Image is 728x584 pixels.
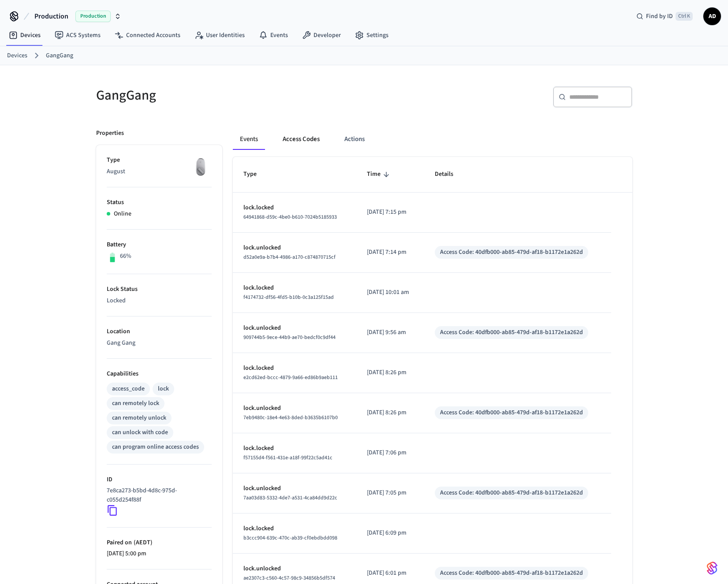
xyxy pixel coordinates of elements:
span: Find by ID [646,12,673,21]
p: lock.locked [243,444,346,453]
div: can program online access codes [112,443,199,452]
a: GangGang [46,51,73,60]
p: [DATE] 7:15 pm [367,208,414,217]
span: Details [435,167,465,181]
div: Access Code: 40dfb000-ab85-479d-af18-b1172e1a262d [440,248,583,257]
div: Access Code: 40dfb000-ab85-479d-af18-b1172e1a262d [440,408,583,417]
p: lock.unlocked [243,243,346,253]
span: f4174732-df56-4fd5-b10b-0c3a125f15ad [243,294,334,301]
div: Access Code: 40dfb000-ab85-479d-af18-b1172e1a262d [440,328,583,337]
div: Access Code: 40dfb000-ab85-479d-af18-b1172e1a262d [440,569,583,578]
p: August [107,167,212,176]
span: 7aa03d83-5332-4de7-a531-4ca84dd9d22c [243,494,337,502]
p: [DATE] 6:01 pm [367,569,414,578]
span: 7eb9480c-18e4-4e63-8ded-b3635b6107b0 [243,414,338,421]
p: Location [107,327,212,336]
p: [DATE] 7:05 pm [367,488,414,498]
p: lock.locked [243,203,346,212]
p: 7e8ca273-b5bd-4d8c-975d-c055d254f88f [107,486,208,505]
p: Type [107,156,212,165]
p: lock.unlocked [243,484,346,493]
p: [DATE] 7:14 pm [367,248,414,257]
p: Online [114,209,131,219]
p: lock.unlocked [243,404,346,413]
p: lock.locked [243,283,346,293]
button: Access Codes [276,129,327,150]
p: [DATE] 5:00 pm [107,549,212,558]
span: b3ccc904-639c-470c-ab39-cf0ebdbdd098 [243,534,337,542]
img: August Wifi Smart Lock 3rd Gen, Silver, Front [190,156,212,178]
p: [DATE] 6:09 pm [367,528,414,538]
p: Gang Gang [107,338,212,348]
p: 66% [120,252,131,261]
span: f57155d4-f561-431e-a18f-99f22c5ad41c [243,454,332,461]
span: 64941868-d59c-4be0-b610-7024b5185933 [243,213,337,221]
a: Connected Accounts [108,27,187,43]
div: access_code [112,384,145,394]
button: Actions [337,129,372,150]
span: Type [243,167,268,181]
p: [DATE] 8:26 pm [367,368,414,377]
span: Time [367,167,392,181]
p: lock.locked [243,364,346,373]
p: Properties [96,129,124,138]
p: [DATE] 10:01 am [367,288,414,297]
div: lock [158,384,169,394]
div: can remotely lock [112,399,159,408]
img: SeamLogoGradient.69752ec5.svg [707,561,717,575]
div: Find by IDCtrl K [629,8,700,24]
h5: GangGang [96,86,359,104]
a: ACS Systems [48,27,108,43]
p: lock.unlocked [243,564,346,573]
p: ID [107,475,212,484]
span: AD [704,8,720,24]
button: AD [703,7,721,25]
span: ae2307c3-c560-4c57-98c9-34856b5df574 [243,574,335,582]
a: User Identities [187,27,252,43]
p: lock.locked [243,524,346,533]
p: lock.unlocked [243,324,346,333]
div: ant example [233,129,632,150]
a: Events [252,27,295,43]
div: can unlock with code [112,428,168,437]
a: Devices [7,51,27,60]
p: Capabilities [107,369,212,379]
span: Production [75,11,111,22]
p: [DATE] 8:26 pm [367,408,414,417]
p: [DATE] 7:06 pm [367,448,414,458]
span: Ctrl K [676,12,693,21]
div: Access Code: 40dfb000-ab85-479d-af18-b1172e1a262d [440,488,583,498]
span: e2cd62ed-bccc-4879-9a66-ed86b9aeb111 [243,374,338,381]
span: d52a0e9a-b7b4-4986-a170-c874870715cf [243,253,336,261]
span: 909744b5-9ece-44b9-ae70-bedcf0c9df44 [243,334,336,341]
span: Production [34,11,68,22]
p: Battery [107,240,212,249]
p: Lock Status [107,285,212,294]
button: Events [233,129,265,150]
span: ( AEDT ) [132,538,153,547]
a: Developer [295,27,348,43]
p: Status [107,198,212,207]
p: [DATE] 9:56 am [367,328,414,337]
a: Devices [2,27,48,43]
a: Settings [348,27,396,43]
div: can remotely unlock [112,413,166,423]
p: Locked [107,296,212,305]
p: Paired on [107,538,212,547]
